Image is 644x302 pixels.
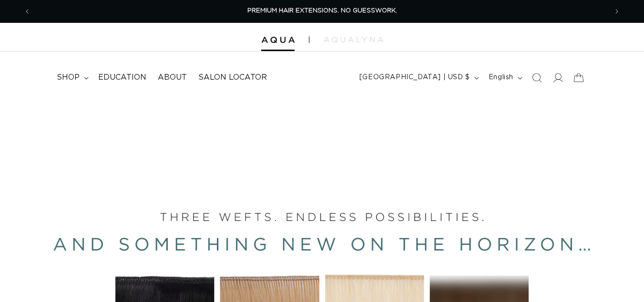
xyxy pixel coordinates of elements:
span: [GEOGRAPHIC_DATA] | USD $ [359,73,470,83]
span: Salon Locator [198,73,267,83]
summary: shop [51,67,92,88]
button: [GEOGRAPHIC_DATA] | USD $ [354,69,483,87]
span: English [489,73,513,83]
button: English [483,69,526,87]
span: shop [57,73,80,83]
img: aqualyna.com [324,37,383,42]
a: Salon Locator [193,67,273,88]
a: Education [92,67,152,88]
button: Next announcement [606,2,627,21]
span: PREMIUM HAIR EXTENSIONS. NO GUESSWORK. [247,8,397,14]
img: Aqua Hair Extensions [261,37,295,43]
summary: Search [526,67,547,88]
button: Previous announcement [17,2,38,21]
span: About [158,73,187,83]
a: About [152,67,193,88]
span: Education [98,73,146,83]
